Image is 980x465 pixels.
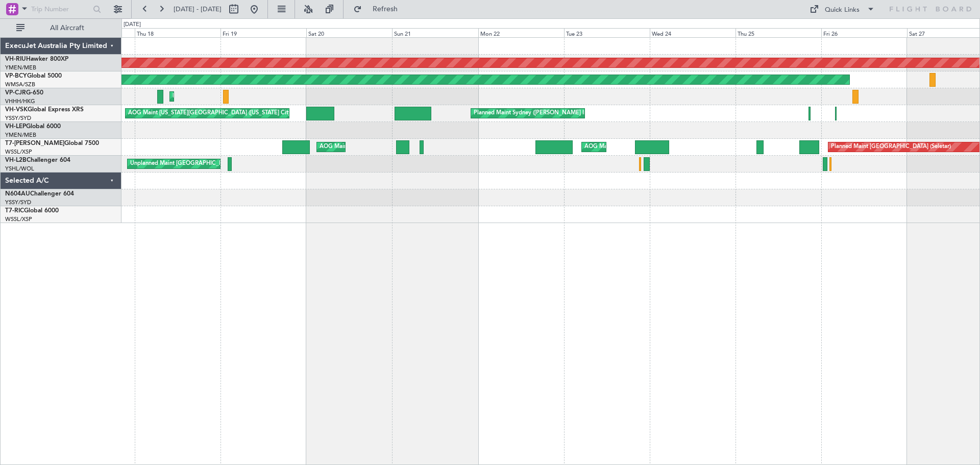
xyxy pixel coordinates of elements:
div: Fri 19 [220,28,306,37]
span: VH-LEP [5,124,26,130]
div: Sun 21 [392,28,478,37]
div: Fri 26 [821,28,907,37]
div: Planned Maint [GEOGRAPHIC_DATA] (Seletar) [831,139,951,155]
button: Refresh [349,1,410,17]
a: YSSY/SYD [5,114,31,122]
div: AOG Maint London ([GEOGRAPHIC_DATA]) [584,139,699,155]
div: AOG Maint [US_STATE][GEOGRAPHIC_DATA] ([US_STATE] City Intl) [128,106,303,121]
a: VH-RIUHawker 800XP [5,56,68,62]
span: T7-RIC [5,208,24,214]
a: YMEN/MEB [5,64,36,71]
span: VP-CJR [5,90,26,96]
span: T7-[PERSON_NAME] [5,140,64,146]
span: All Aircraft [27,25,108,32]
span: VH-RIU [5,56,26,62]
span: Refresh [364,6,407,13]
a: WSSL/XSP [5,148,32,156]
div: Wed 24 [650,28,736,37]
a: YMEN/MEB [5,131,36,139]
a: VH-L2BChallenger 604 [5,157,70,163]
div: Tue 23 [564,28,650,37]
div: Planned Maint [GEOGRAPHIC_DATA] ([GEOGRAPHIC_DATA] Intl) [173,89,343,104]
div: Quick Links [825,5,860,15]
div: AOG Maint [GEOGRAPHIC_DATA] (Seletar) [320,139,432,155]
div: Planned Maint Sydney ([PERSON_NAME] Intl) [474,106,592,121]
span: [DATE] - [DATE] [174,5,222,14]
div: Mon 22 [478,28,564,37]
span: VH-L2B [5,157,27,163]
span: N604AU [5,191,30,197]
a: N604AUChallenger 604 [5,191,74,197]
div: [DATE] [124,20,141,29]
div: Thu 18 [135,28,220,37]
a: VP-CJRG-650 [5,90,43,96]
div: Sat 20 [306,28,392,37]
a: WSSL/XSP [5,215,32,223]
input: Trip Number [31,2,90,17]
a: YSSY/SYD [5,199,31,206]
div: Thu 25 [736,28,821,37]
a: VHHH/HKG [5,97,35,105]
a: VH-VSKGlobal Express XRS [5,107,84,113]
a: T7-RICGlobal 6000 [5,208,59,214]
a: T7-[PERSON_NAME]Global 7500 [5,140,99,146]
span: VP-BCY [5,73,27,79]
a: WMSA/SZB [5,81,35,88]
div: Unplanned Maint [GEOGRAPHIC_DATA] ([GEOGRAPHIC_DATA]) [130,156,298,172]
button: All Aircraft [11,20,111,36]
a: YSHL/WOL [5,165,34,173]
a: VH-LEPGlobal 6000 [5,124,61,130]
button: Quick Links [804,1,880,17]
a: VP-BCYGlobal 5000 [5,73,62,79]
span: VH-VSK [5,107,28,113]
